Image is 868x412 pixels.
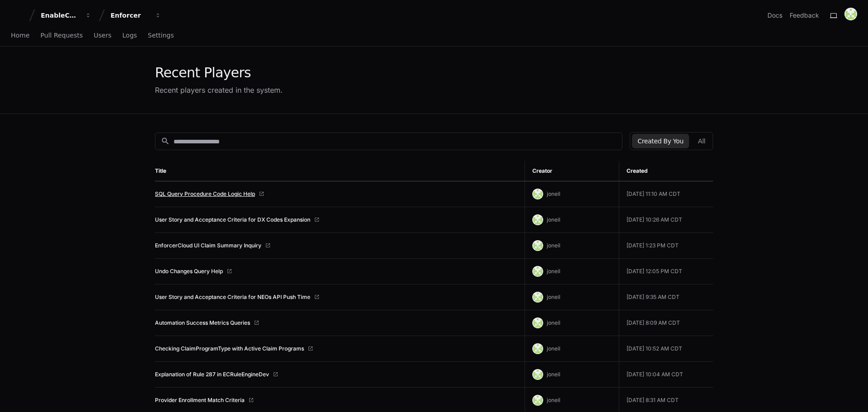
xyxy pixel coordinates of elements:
span: joneil [547,397,560,403]
a: SQL Query Procedure Code Logic Help [155,190,255,198]
td: [DATE] 10:04 AM CDT [619,362,713,388]
span: Pull Requests [40,33,82,38]
a: Docs [767,11,782,20]
a: Explanation of Rule 287 in ECRuleEngineDev [155,371,269,378]
a: Settings [148,25,174,46]
img: 181785292 [532,240,543,251]
th: Title [155,161,525,181]
th: Creator [525,161,619,181]
td: [DATE] 9:35 AM CDT [619,284,713,310]
img: 181785292 [532,189,543,199]
div: Enforcer [111,11,149,20]
th: Created [619,161,713,181]
span: joneil [547,294,560,300]
img: 181785292 [532,395,543,406]
td: [DATE] 11:10 AM CDT [619,181,713,207]
img: 181785292 [532,214,543,225]
img: 181785292 [532,317,543,328]
img: 181785292 [532,369,543,380]
a: Logs [122,25,137,46]
span: joneil [547,242,560,249]
div: Recent players created in the system. [155,85,283,95]
span: joneil [547,190,560,197]
td: [DATE] 12:05 PM CDT [619,259,713,284]
a: Pull Requests [40,25,82,46]
span: Logs [122,33,137,38]
span: joneil [547,345,560,352]
img: 181785292 [532,292,543,303]
span: joneil [547,216,560,223]
td: [DATE] 8:09 AM CDT [619,310,713,336]
span: Users [94,33,111,38]
a: Undo Changes Query Help [155,268,223,275]
button: EnableComp [37,7,95,24]
a: EnforcerCloud UI Claim Summary Inquiry [155,242,261,249]
span: Settings [148,33,174,38]
a: Automation Success Metrics Queries [155,319,250,327]
button: Feedback [790,11,819,20]
img: 181785292 [844,8,857,20]
div: EnableComp [41,11,80,20]
a: User Story and Acceptance Criteria for DX Codes Expansion [155,216,310,223]
span: joneil [547,371,560,378]
button: Created By You [632,134,689,148]
button: Enforcer [107,7,165,24]
span: joneil [547,268,560,275]
td: [DATE] 1:23 PM CDT [619,233,713,259]
td: [DATE] 10:52 AM CDT [619,336,713,362]
td: [DATE] 10:26 AM CDT [619,207,713,233]
a: Provider Enrollment Match Criteria [155,397,245,404]
a: Checking ClaimProgramType with Active Claim Programs [155,345,304,352]
span: Home [11,33,29,38]
button: All [693,134,711,148]
div: Recent Players [155,65,283,81]
a: User Story and Acceptance Criteria for NEOs API Push Time [155,294,310,301]
img: 181785292 [532,343,543,354]
span: joneil [547,319,560,326]
img: 181785292 [532,266,543,277]
mat-icon: search [161,137,170,146]
a: Users [94,25,111,46]
a: Home [11,25,29,46]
